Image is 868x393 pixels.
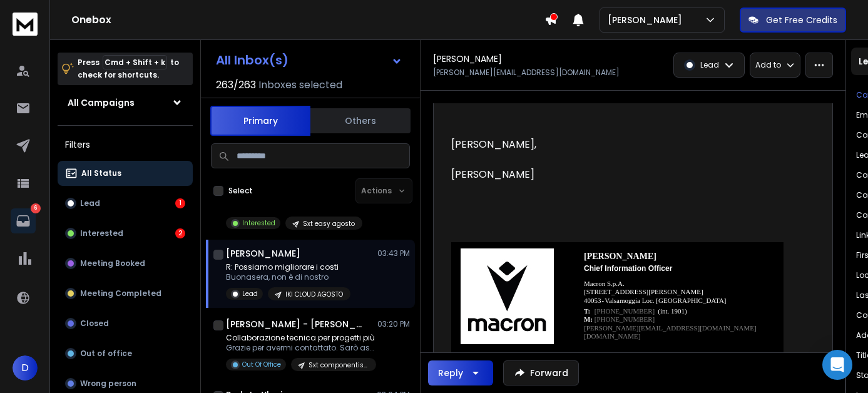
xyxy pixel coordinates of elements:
[71,13,544,28] h1: Onebox
[608,14,687,26] p: [PERSON_NAME]
[58,251,193,276] button: Meeting Booked
[58,311,193,336] button: Closed
[584,307,590,315] td: T:
[80,288,161,299] p: Meeting Completed
[309,360,369,370] p: Sxt componentistica
[428,360,493,385] button: Reply
[80,349,132,359] p: Out of office
[584,324,757,332] a: [PERSON_NAME][EMAIL_ADDRESS][DOMAIN_NAME]
[700,60,719,70] p: Lead
[58,90,193,115] button: All Campaigns
[377,248,410,258] p: 03:43 PM
[740,8,846,33] button: Get Free Credits
[584,297,601,305] td: 40053
[285,290,343,299] p: IKI CLOUD AGOSTO
[58,341,193,366] button: Out of office
[226,318,364,330] h1: [PERSON_NAME] - [PERSON_NAME]
[242,289,258,299] p: Lead
[206,48,412,73] button: All Inbox(s)
[216,78,256,93] span: 263 / 263
[595,315,655,323] a: [PHONE_NUMBER]
[58,161,193,186] button: All Status
[31,203,41,213] p: 6
[216,54,288,66] h1: All Inbox(s)
[584,332,640,340] a: [DOMAIN_NAME]
[228,186,253,196] label: Select
[78,56,179,81] p: Press to check for shortcuts.
[80,319,109,329] p: Closed
[175,228,185,238] div: 2
[226,262,350,272] p: R: Possiamo migliorare i costi
[584,280,625,288] td: Macron S.p.A.
[103,55,167,69] span: Cmd + Shift + k
[461,248,554,344] img: YouTube
[226,333,376,343] p: Collaborazione tecnica per progetti più
[226,247,300,260] h1: [PERSON_NAME]
[438,367,463,379] div: Reply
[58,221,193,246] button: Interested2
[766,14,837,26] p: Get Free Credits
[80,379,136,389] p: Wrong person
[451,167,534,181] span: [PERSON_NAME]
[11,208,36,233] a: 6
[80,228,123,238] p: Interested
[210,106,310,136] button: Primary
[242,360,281,369] p: Out Of Office
[822,350,852,380] div: Open Intercom Messenger
[175,198,185,208] div: 1
[226,272,350,282] p: Buonasera, non è di nostro
[584,288,703,296] td: [STREET_ADDRESS][PERSON_NAME]
[13,13,38,36] img: logo
[605,297,726,305] td: Valsamoggia Loc. [GEOGRAPHIC_DATA]
[602,297,605,305] td: ‑
[755,60,781,70] p: Add to
[303,219,355,228] p: Sxt easy agosto
[658,307,687,315] td: (int. 1901)
[58,136,193,153] h3: Filters
[58,281,193,306] button: Meeting Completed
[58,191,193,216] button: Lead1
[584,264,672,273] td: Chief Information Officer
[584,315,593,323] span: M:
[68,96,135,109] h1: All Campaigns
[595,307,655,315] a: [PHONE_NUMBER]
[433,68,620,78] p: [PERSON_NAME][EMAIL_ADDRESS][DOMAIN_NAME]
[80,258,145,268] p: Meeting Booked
[433,53,502,65] h1: [PERSON_NAME]
[81,168,121,178] p: All Status
[80,198,100,208] p: Lead
[377,319,410,329] p: 03:20 PM
[226,343,376,353] p: Grazie per avermi contattato. Sarò assente
[503,360,579,385] button: Forward
[258,78,342,93] h3: Inboxes selected
[242,218,275,228] p: Interested
[13,355,38,380] button: D
[451,137,536,151] span: [PERSON_NAME],
[310,107,411,135] button: Others
[584,248,656,264] td: [PERSON_NAME]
